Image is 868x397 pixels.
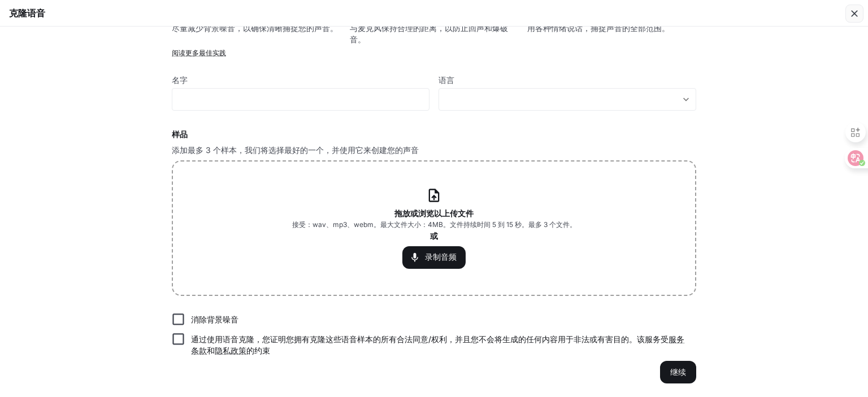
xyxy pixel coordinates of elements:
[9,7,45,19] font: 克隆语音
[292,220,576,229] font: 接受：wav、mp3、webm。最大文件大小：4MB。文件持续时间 5 到 15 秒。最多 3 个文件。
[670,367,686,377] font: 继续
[527,23,670,33] font: 用各种情绪说话，捕捉声音的全部范围。
[191,334,684,355] font: 通过使用语音克隆，您证明您拥有克隆这些语音样本的所有合法同意/权利，并且您不会将生成的任何内容用于非法或有害目的。该服务受 和 的约束
[172,145,419,155] font: 添加最多 3 个样本，我们将选择最好的一个，并使用它来创建您的声音
[172,49,226,57] a: 阅读更多最佳实践
[172,129,188,139] font: 样品
[215,346,246,355] a: 隐私政策
[172,23,338,33] font: 尽量减少背景噪音，以确保清晰捕捉您的声音。
[425,252,457,261] font: 录制音频
[439,94,696,105] div: ​
[394,208,474,218] font: 拖放或浏览以上传文件
[660,361,696,383] button: 继续
[402,246,466,269] button: 录制音频
[191,315,238,324] font: 消除背景噪音
[439,75,454,85] font: 语言
[172,75,188,85] font: 名字
[430,231,438,241] font: 或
